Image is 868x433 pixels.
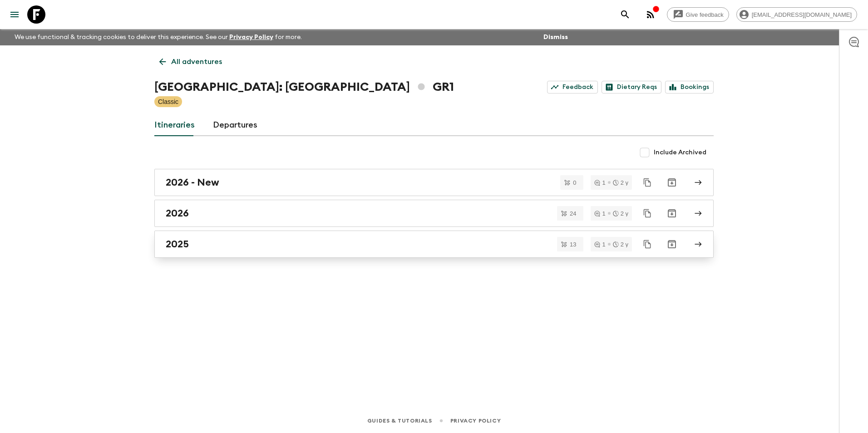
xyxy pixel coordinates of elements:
a: 2025 [154,231,714,258]
span: Include Archived [654,148,706,157]
span: 13 [564,241,582,247]
button: Duplicate [639,174,656,191]
a: Departures [213,114,257,136]
a: All adventures [154,53,227,71]
div: [EMAIL_ADDRESS][DOMAIN_NAME] [736,7,857,22]
button: Dismiss [541,31,570,44]
p: All adventures [171,56,222,67]
div: 1 [594,180,605,186]
a: Privacy Policy [229,34,273,40]
div: 1 [594,211,605,216]
a: 2026 - New [154,169,714,196]
span: 24 [564,211,582,216]
p: We use functional & tracking cookies to deliver this experience. See our for more. [11,29,306,45]
h2: 2026 - New [166,177,219,188]
button: menu [5,5,24,24]
div: 1 [594,241,605,247]
button: Archive [663,204,681,222]
button: search adventures [616,5,634,24]
a: Guides & Tutorials [367,416,432,426]
div: 2 y [613,211,628,216]
a: Dietary Reqs [602,81,661,93]
div: 2 y [613,180,628,186]
span: 0 [567,180,582,186]
button: Archive [663,235,681,253]
button: Duplicate [639,205,656,221]
a: Bookings [665,81,714,93]
span: Give feedback [681,11,729,18]
a: Give feedback [667,7,729,22]
button: Archive [663,173,681,192]
h2: 2025 [166,238,189,250]
div: 2 y [613,241,628,247]
a: Privacy Policy [450,416,501,426]
h1: [GEOGRAPHIC_DATA]: [GEOGRAPHIC_DATA] GR1 [154,78,454,96]
button: Duplicate [639,236,656,252]
span: [EMAIL_ADDRESS][DOMAIN_NAME] [747,11,857,18]
p: Classic [158,97,178,106]
a: Itineraries [154,114,195,136]
a: 2026 [154,200,714,227]
h2: 2026 [166,207,189,219]
a: Feedback [547,81,598,93]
